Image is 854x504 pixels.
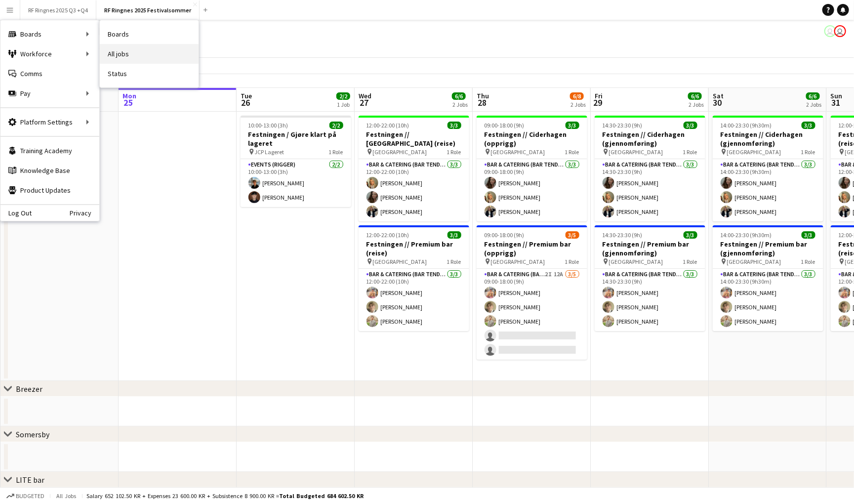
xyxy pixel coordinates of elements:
[713,130,823,148] h3: Festningen // Ciderhagen (gjennomføring)
[727,258,781,265] span: [GEOGRAPHIC_DATA]
[711,97,724,108] span: 30
[566,122,579,129] span: 3/3
[713,240,823,257] h3: Festningen // Premium bar (gjennomføring)
[359,269,469,331] app-card-role: Bar & Catering (Bar Tender)3/312:00-22:00 (10h)[PERSON_NAME][PERSON_NAME][PERSON_NAME]
[713,91,724,100] span: Sat
[683,258,697,265] span: 1 Role
[16,493,44,500] span: Budgeted
[0,112,99,132] div: Platform Settings
[603,231,643,239] span: 14:30-23:30 (9h)
[595,130,705,148] h3: Festningen // Ciderhagen (gjennomføring)
[721,231,772,239] span: 14:00-23:30 (9h30m)
[475,97,489,108] span: 28
[570,101,586,108] div: 2 Jobs
[477,130,587,148] h3: Festningen // Ciderhagen (opprigg)
[336,92,350,100] span: 2/2
[54,492,78,500] span: All jobs
[373,258,427,265] span: [GEOGRAPHIC_DATA]
[447,122,461,129] span: 3/3
[801,148,815,156] span: 1 Role
[373,148,427,156] span: [GEOGRAPHIC_DATA]
[0,209,32,217] a: Log Out
[241,91,252,100] span: Tue
[595,225,705,331] div: 14:30-23:30 (9h)3/3Festningen // Premium bar (gjennomføring) [GEOGRAPHIC_DATA]1 RoleBar & Caterin...
[0,24,99,44] div: Boards
[801,258,815,265] span: 1 Role
[834,25,846,37] app-user-avatar: Mille Berger
[329,148,343,156] span: 1 Role
[452,92,466,100] span: 6/6
[241,116,351,207] app-job-card: 10:00-13:00 (3h)2/2Festningen / Gjøre klart på lageret JCP Lageret1 RoleEvents (Rigger)2/210:00-1...
[447,258,461,265] span: 1 Role
[684,231,697,239] span: 3/3
[447,148,461,156] span: 1 Role
[684,122,697,129] span: 3/3
[477,91,489,100] span: Thu
[806,92,820,100] span: 6/6
[122,91,136,100] span: Mon
[831,91,843,100] span: Sun
[603,122,643,129] span: 14:30-23:30 (9h)
[595,240,705,257] h3: Festningen // Premium bar (gjennomføring)
[100,44,199,64] a: All jobs
[0,84,99,103] div: Pay
[491,148,545,156] span: [GEOGRAPHIC_DATA]
[337,101,350,108] div: 1 Job
[688,92,702,100] span: 6/6
[255,148,285,156] span: JCP Lageret
[683,148,697,156] span: 1 Role
[239,97,252,108] span: 26
[807,101,822,108] div: 2 Jobs
[713,225,823,331] app-job-card: 14:00-23:30 (9h30m)3/3Festningen // Premium bar (gjennomføring) [GEOGRAPHIC_DATA]1 RoleBar & Cate...
[593,97,603,108] span: 29
[359,116,469,221] app-job-card: 12:00-22:00 (10h)3/3Festningen // [GEOGRAPHIC_DATA] (reise) [GEOGRAPHIC_DATA]1 RoleBar & Catering...
[5,491,46,502] button: Budgeted
[802,231,815,239] span: 3/3
[485,231,525,239] span: 09:00-18:00 (9h)
[100,24,199,44] a: Boards
[0,141,99,161] a: Training Academy
[0,180,99,200] a: Product Updates
[713,159,823,221] app-card-role: Bar & Catering (Bar Tender)3/314:00-23:30 (9h30m)[PERSON_NAME][PERSON_NAME][PERSON_NAME]
[595,91,603,100] span: Fri
[0,64,99,84] a: Comms
[16,429,49,439] div: Somersby
[609,148,663,156] span: [GEOGRAPHIC_DATA]
[595,269,705,331] app-card-role: Bar & Catering (Bar Tender)3/314:30-23:30 (9h)[PERSON_NAME][PERSON_NAME][PERSON_NAME]
[477,225,587,360] app-job-card: 09:00-18:00 (9h)3/5Festningen // Premium bar (opprigg) [GEOGRAPHIC_DATA]1 RoleBar & Catering (Bar...
[477,116,587,221] div: 09:00-18:00 (9h)3/3Festningen // Ciderhagen (opprigg) [GEOGRAPHIC_DATA]1 RoleBar & Catering (Bar ...
[359,159,469,221] app-card-role: Bar & Catering (Bar Tender)3/312:00-22:00 (10h)[PERSON_NAME][PERSON_NAME][PERSON_NAME]
[279,492,364,500] span: Total Budgeted 684 602.50 KR
[609,258,663,265] span: [GEOGRAPHIC_DATA]
[447,231,461,239] span: 3/3
[16,384,42,394] div: Breezer
[713,269,823,331] app-card-role: Bar & Catering (Bar Tender)3/314:00-23:30 (9h30m)[PERSON_NAME][PERSON_NAME][PERSON_NAME]
[241,159,351,207] app-card-role: Events (Rigger)2/210:00-13:00 (3h)[PERSON_NAME][PERSON_NAME]
[566,231,579,239] span: 3/5
[366,122,409,129] span: 12:00-22:00 (10h)
[721,122,772,129] span: 14:00-23:30 (9h30m)
[16,475,44,485] div: LITE bar
[359,130,469,148] h3: Festningen // [GEOGRAPHIC_DATA] (reise)
[570,92,584,100] span: 6/8
[565,148,579,156] span: 1 Role
[359,225,469,331] app-job-card: 12:00-22:00 (10h)3/3Festningen // Premium bar (reise) [GEOGRAPHIC_DATA]1 RoleBar & Catering (Bar ...
[477,269,587,360] app-card-role: Bar & Catering (Bar Tender)2I12A3/509:00-18:00 (9h)[PERSON_NAME][PERSON_NAME][PERSON_NAME]
[829,97,843,108] span: 31
[477,240,587,257] h3: Festningen // Premium bar (opprigg)
[727,148,781,156] span: [GEOGRAPHIC_DATA]
[689,101,704,108] div: 2 Jobs
[491,258,545,265] span: [GEOGRAPHIC_DATA]
[86,492,364,500] div: Salary 652 102.50 KR + Expenses 23 600.00 KR + Subsistence 8 900.00 KR =
[595,116,705,221] app-job-card: 14:30-23:30 (9h)3/3Festningen // Ciderhagen (gjennomføring) [GEOGRAPHIC_DATA]1 RoleBar & Catering...
[0,44,99,64] div: Workforce
[357,97,371,108] span: 27
[0,161,99,180] a: Knowledge Base
[485,122,525,129] span: 09:00-18:00 (9h)
[713,116,823,221] app-job-card: 14:00-23:30 (9h30m)3/3Festningen // Ciderhagen (gjennomføring) [GEOGRAPHIC_DATA]1 RoleBar & Cater...
[329,122,343,129] span: 2/2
